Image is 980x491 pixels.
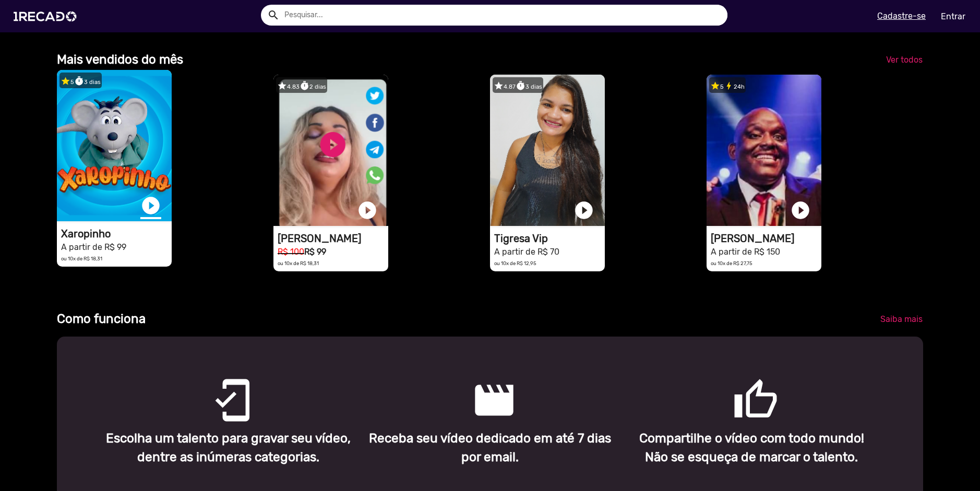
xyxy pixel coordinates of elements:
[711,232,821,245] h1: [PERSON_NAME]
[57,70,172,221] video: 1RECADO vídeos dedicados para fãs e empresas
[707,75,821,226] video: 1RECADO vídeos dedicados para fãs e empresas
[711,260,752,266] small: ou 10x de R$ 27,75
[471,377,484,390] mat-icon: movie
[264,5,282,23] button: Example home icon
[490,75,605,226] video: 1RECADO vídeos dedicados para fãs e empresas
[209,377,222,390] mat-icon: mobile_friendly
[934,7,972,26] a: Entrar
[494,247,559,257] small: A partir de R$ 70
[277,5,727,26] input: Pesquisar...
[304,247,326,257] b: R$ 99
[267,9,280,21] mat-icon: Example home icon
[877,11,926,21] u: Cadastre-se
[140,195,161,216] a: play_circle_filled
[273,75,388,226] video: 1RECADO vídeos dedicados para fãs e empresas
[61,242,126,252] small: A partir de R$ 99
[733,377,745,390] mat-icon: thumb_up_outlined
[494,260,536,266] small: ou 10x de R$ 12,95
[886,55,923,65] span: Ver todos
[61,227,172,240] h1: Xaropinho
[573,200,594,221] a: play_circle_filled
[711,247,780,257] small: A partir de R$ 150
[278,232,388,245] h1: [PERSON_NAME]
[494,232,605,245] h1: Tigresa Vip
[357,200,378,221] a: play_circle_filled
[57,52,183,67] b: Mais vendidos do mês
[278,260,319,266] small: ou 10x de R$ 18,31
[278,247,304,257] small: R$ 100
[105,429,351,467] p: Escolha um talento para gravar seu vídeo, dentre as inúmeras categorias.
[629,429,875,467] p: Compartilhe o vídeo com todo mundo! Não se esqueça de marcar o talento.
[790,200,811,221] a: play_circle_filled
[367,429,613,467] p: Receba seu vídeo dedicado em até 7 dias por email.
[57,312,146,326] b: Como funciona
[872,310,931,329] a: Saiba mais
[61,256,102,261] small: ou 10x de R$ 18,31
[880,314,923,324] span: Saiba mais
